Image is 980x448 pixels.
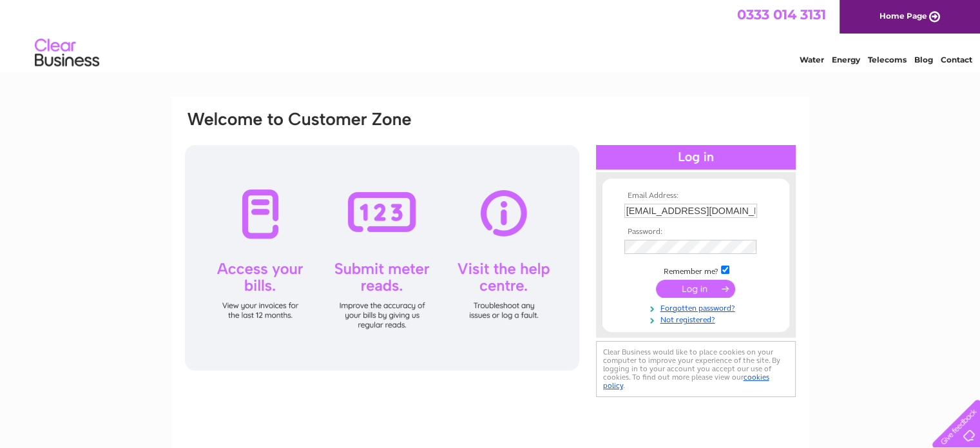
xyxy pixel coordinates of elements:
a: Telecoms [868,55,907,64]
input: Submit [656,280,735,298]
a: Not registered? [624,313,771,325]
div: Clear Business is a trading name of Verastar Limited (registered in [GEOGRAPHIC_DATA] No. 3667643... [186,7,795,63]
a: Contact [941,55,972,64]
a: cookies policy [603,373,769,390]
a: Forgotten password? [624,301,771,313]
a: Blog [914,55,933,64]
img: logo.png [34,34,100,73]
a: 0333 014 3131 [737,6,826,23]
a: Energy [832,55,860,64]
td: Remember me? [621,264,771,277]
div: Clear Business would like to place cookies on your computer to improve your experience of the sit... [596,341,796,397]
a: Water [800,55,824,64]
th: Email Address: [621,191,771,200]
th: Password: [621,228,771,237]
